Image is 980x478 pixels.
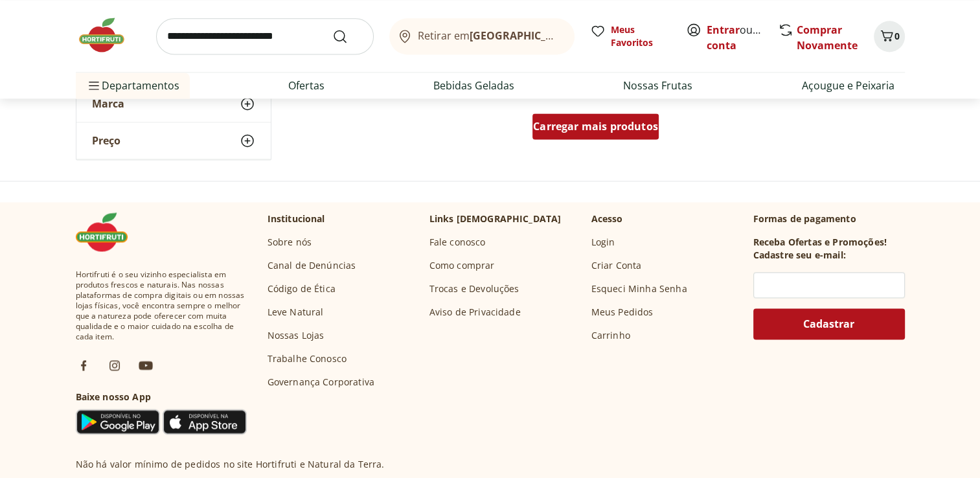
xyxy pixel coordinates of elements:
[389,18,575,54] button: Retirar em[GEOGRAPHIC_DATA]/[GEOGRAPHIC_DATA]
[591,212,623,225] p: Acesso
[268,329,325,342] a: Nossas Lojas
[591,282,687,295] a: Esqueci Minha Senha
[611,23,670,49] span: Meus Favoritos
[163,409,247,435] img: App Store Icon
[268,236,312,249] a: Sobre nós
[591,329,630,342] a: Carrinho
[332,28,363,44] button: Submit Search
[429,259,495,272] a: Como comprar
[76,391,247,404] h3: Baixe nosso App
[268,259,356,272] a: Canal de Denúncias
[895,30,900,42] span: 0
[874,21,905,52] button: Carrinho
[433,78,514,93] a: Bebidas Geladas
[86,70,102,101] button: Menu
[707,23,740,37] a: Entrar
[533,121,658,131] span: Carregar mais produtos
[470,28,688,43] b: [GEOGRAPHIC_DATA]/[GEOGRAPHIC_DATA]
[268,282,336,295] a: Código de Ética
[707,22,764,53] span: ou
[268,352,347,365] a: Trabalhe Conosco
[797,23,858,52] a: Comprar Novamente
[753,249,846,262] h3: Cadastre seu e-mail:
[429,306,521,319] a: Aviso de Privacidade
[418,30,561,41] span: Retirar em
[803,319,854,329] span: Cadastrar
[288,78,325,93] a: Ofertas
[76,85,271,122] button: Marca
[591,306,654,319] a: Meus Pedidos
[623,78,692,93] a: Nossas Frutas
[532,113,659,144] a: Carregar mais produtos
[76,358,91,373] img: fb
[753,236,887,249] h3: Receba Ofertas e Promoções!
[268,212,325,225] p: Institucional
[76,212,141,251] img: Hortifruti
[753,308,905,339] button: Cadastrar
[107,358,122,373] img: ig
[268,376,375,389] a: Governança Corporativa
[92,97,124,110] span: Marca
[156,18,374,54] input: search
[590,23,670,49] a: Meus Favoritos
[76,122,271,159] button: Preço
[753,212,905,225] p: Formas de pagamento
[76,269,247,342] span: Hortifruti é o seu vizinho especialista em produtos frescos e naturais. Nas nossas plataformas de...
[76,16,141,54] img: Hortifruti
[268,306,324,319] a: Leve Natural
[429,236,486,249] a: Fale conosco
[429,282,519,295] a: Trocas e Devoluções
[429,212,562,225] p: Links [DEMOGRAPHIC_DATA]
[76,458,385,471] p: Não há valor mínimo de pedidos no site Hortifruti e Natural da Terra.
[92,134,120,147] span: Preço
[76,409,160,435] img: Google Play Icon
[707,23,778,52] a: Criar conta
[802,78,895,93] a: Açougue e Peixaria
[591,259,642,272] a: Criar Conta
[591,236,615,249] a: Login
[86,70,179,101] span: Departamentos
[138,358,154,373] img: ytb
